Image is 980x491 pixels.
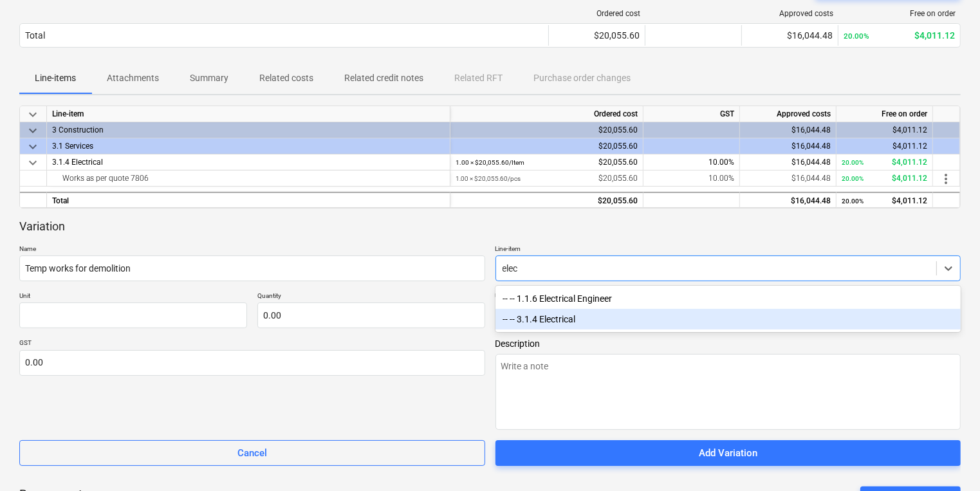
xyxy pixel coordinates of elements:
p: Unit [19,292,247,302]
div: Free on order [837,106,933,122]
div: $4,011.12 [844,30,955,41]
small: 1.00 × $20,055.60 / pcs [456,175,521,182]
div: Approved costs [740,106,837,122]
div: Works as per quote 7806 [52,171,445,186]
div: $20,055.60 [456,122,638,138]
small: 20.00% [844,32,869,41]
div: $4,011.12 [842,138,927,154]
p: Line-item [495,245,961,255]
div: $16,044.48 [745,138,831,154]
div: Line-item [47,106,450,122]
div: $20,055.60 [456,171,638,187]
button: Add Variation [495,440,961,466]
div: $16,044.48 [745,193,831,209]
div: Total [47,192,450,208]
div: -- -- 1.1.6 Electrical Engineer [495,288,961,309]
div: $20,055.60 [554,30,640,41]
div: 10.00% [643,154,740,171]
div: -- -- 3.1.4 Electrical [495,309,961,329]
p: Related costs [259,71,313,85]
small: 20.00% [842,175,864,182]
div: $16,044.48 [745,122,831,138]
p: Attachments [107,71,159,85]
div: Ordered cost [554,9,640,18]
div: $20,055.60 [456,138,638,154]
p: Quantity [257,292,485,302]
button: Cancel [19,440,485,466]
p: Name [19,245,485,255]
div: Cancel [237,445,267,461]
span: keyboard_arrow_down [25,155,41,171]
p: Related credit notes [344,71,423,85]
span: 3.1.4 Electrical [52,158,103,167]
div: $4,011.12 [842,193,927,209]
div: 3.1 Services [52,138,445,154]
div: $20,055.60 [456,154,638,171]
div: $16,044.48 [747,30,833,41]
span: keyboard_arrow_down [25,139,41,154]
div: $4,011.12 [842,171,927,187]
div: $16,044.48 [745,171,831,187]
div: $16,044.48 [745,154,831,171]
p: Summary [190,71,228,85]
div: GST [643,106,740,122]
div: $4,011.12 [842,154,927,171]
div: $4,011.12 [842,122,927,138]
p: GST [19,338,485,349]
div: Ordered cost [450,106,643,122]
div: Total [25,30,45,41]
div: Add Variation [699,445,757,461]
small: 20.00% [842,159,864,166]
div: 10.00% [643,171,740,187]
div: $20,055.60 [456,193,638,209]
iframe: Chat Widget [916,429,980,491]
span: keyboard_arrow_down [25,107,41,122]
p: Variation [19,219,65,234]
span: Description [495,338,961,349]
span: more_vert [938,171,954,187]
small: 20.00% [842,198,864,205]
small: 1.00 × $20,055.60 / Item [456,159,524,166]
span: keyboard_arrow_down [25,123,41,138]
div: 3 Construction [52,122,445,138]
p: Line-items [35,71,76,85]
